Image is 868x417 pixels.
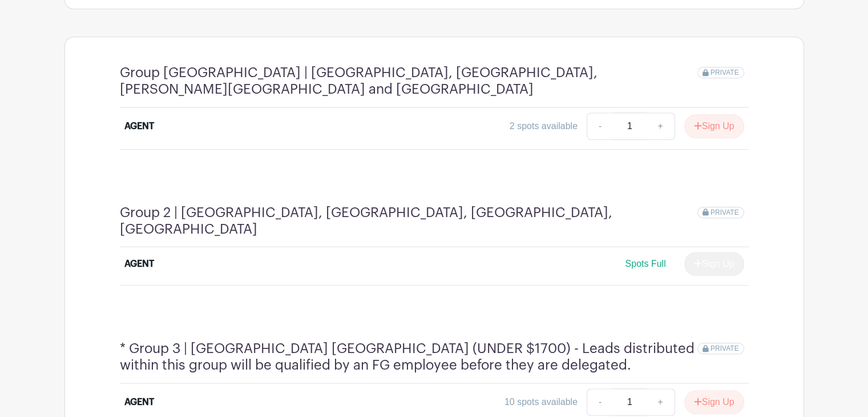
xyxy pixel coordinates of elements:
div: 2 spots available [510,119,578,133]
a: - [587,388,613,416]
button: Sign Up [684,114,744,138]
div: AGENT [124,119,154,133]
span: PRIVATE [710,209,739,216]
span: PRIVATE [710,344,739,352]
h4: Group 2 | [GEOGRAPHIC_DATA], [GEOGRAPHIC_DATA], [GEOGRAPHIC_DATA], [GEOGRAPHIC_DATA] [120,205,698,238]
a: - [587,113,613,140]
h4: Group [GEOGRAPHIC_DATA] | [GEOGRAPHIC_DATA], [GEOGRAPHIC_DATA], [PERSON_NAME][GEOGRAPHIC_DATA] an... [120,65,698,98]
h4: * Group 3 | [GEOGRAPHIC_DATA] [GEOGRAPHIC_DATA] (UNDER $1700) - Leads distributed within this gro... [120,340,698,374]
a: + [646,388,675,416]
span: Spots Full [625,259,665,268]
div: AGENT [124,395,154,409]
div: 10 spots available [504,395,578,409]
button: Sign Up [684,390,744,414]
div: AGENT [124,257,154,271]
a: + [646,113,675,140]
span: PRIVATE [710,69,739,77]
